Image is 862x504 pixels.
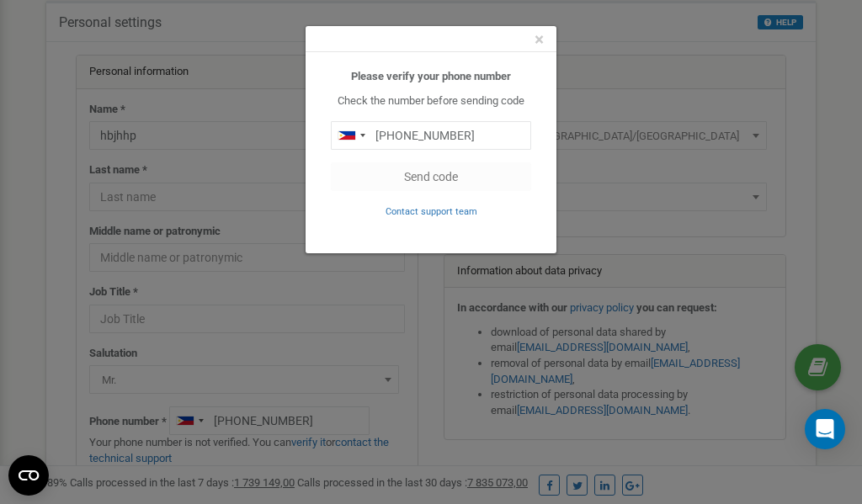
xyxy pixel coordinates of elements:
small: Contact support team [386,206,477,217]
button: Send code [331,162,531,191]
b: Please verify your phone number [351,70,511,82]
a: Contact support team [386,204,477,217]
button: Close [535,31,544,49]
div: Telephone country code [332,122,370,149]
button: Open CMP widget [8,455,49,496]
input: 0905 123 4567 [331,121,531,150]
span: × [535,29,544,50]
p: Check the number before sending code [331,93,531,109]
div: Open Intercom Messenger [805,409,845,449]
